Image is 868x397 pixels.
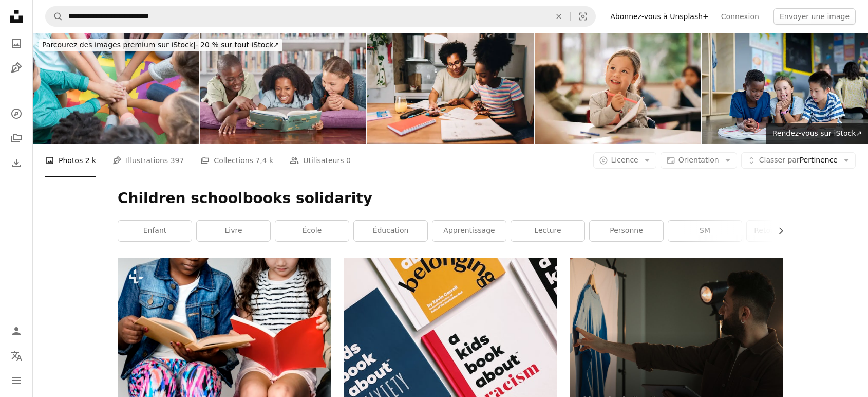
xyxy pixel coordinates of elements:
[759,155,838,166] span: Pertinence
[46,7,63,26] button: Rechercher sur Unsplash
[6,153,27,173] a: Historique de téléchargement
[33,33,289,58] a: Parcourez des images premium sur iStock|- 20 % sur tout iStock↗
[590,221,663,241] a: personne
[118,326,331,335] a: Groupe d’étudiants assis sur les chaises étudiant sur un fond noir blanc
[197,221,270,241] a: livre
[255,155,273,166] span: 7,4 k
[661,152,737,169] button: Orientation
[747,221,820,241] a: Retour à l’école
[771,221,783,241] button: faire défiler la liste vers la droite
[118,189,783,208] h1: Children schoolbooks solidarity
[432,221,506,241] a: apprentissage
[593,152,656,169] button: Licence
[6,128,27,149] a: Collections
[611,156,638,164] span: Licence
[571,7,595,26] button: Recherche de visuels
[678,156,719,164] span: Orientation
[6,321,27,341] a: Connexion / S’inscrire
[112,144,184,177] a: Illustrations 397
[668,221,742,241] a: SM
[6,370,27,391] button: Menu
[354,221,427,241] a: éducation
[118,221,192,241] a: enfant
[275,221,349,241] a: école
[604,8,715,25] a: Abonnez-vous à Unsplash+
[200,144,273,177] a: Collections 7,4 k
[6,33,27,53] a: Photos
[42,41,196,49] span: Parcourez des images premium sur iStock |
[33,33,199,144] img: Groupe d’élèves de l’élémentaire avec les mains ensemble
[33,33,868,144] div: Blocked (specific): div[data-ad="true"]
[741,152,856,169] button: Classer parPertinence
[6,346,27,366] button: Langue
[773,8,856,25] button: Envoyer une image
[548,7,570,26] button: Effacer
[367,33,534,144] img: Mère aidant sa fille à faire ses devoirs dans la cuisine de l’appartement
[346,155,351,166] span: 0
[535,33,701,144] img: Une petite fille excitée apprend à dessiner avec un crayon de couleur dans un cours d’art
[6,103,27,124] a: Explorer
[290,144,351,177] a: Utilisateurs 0
[715,8,765,25] a: Connexion
[702,33,868,144] img: Groupe diversifié d’enfants lisant ensemble dans une salle de classe
[772,129,862,137] span: Rendez-vous sur iStock ↗
[200,33,367,144] img: Les enfants à la bibliothèque, dans le livre et la lecture avec l’apprentissage et l’éducation, h...
[759,156,800,164] span: Classer par
[45,6,596,27] form: Rechercher des visuels sur tout le site
[766,123,868,144] a: Rendez-vous sur iStock↗
[6,58,27,78] a: Illustrations
[39,39,282,51] div: - 20 % sur tout iStock ↗
[511,221,584,241] a: lecture
[171,155,184,166] span: 397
